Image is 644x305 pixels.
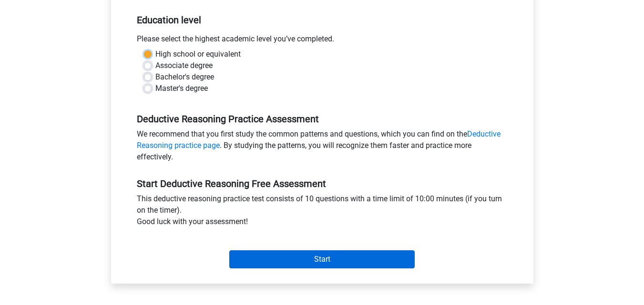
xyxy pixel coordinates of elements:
[155,71,214,83] label: Bachelor's degree
[155,49,241,60] label: High school or equivalent
[130,128,515,167] div: We recommend that you first study the common patterns and questions, which you can find on the . ...
[155,83,208,94] label: Master's degree
[229,250,415,268] input: Start
[137,10,508,30] h5: Education level
[155,60,213,71] label: Associate degree
[137,113,508,125] h5: Deductive Reasoning Practice Assessment
[137,178,508,189] h5: Start Deductive Reasoning Free Assessment
[130,193,515,231] div: This deductive reasoning practice test consists of 10 questions with a time limit of 10:00 minute...
[130,33,515,49] div: Please select the highest academic level you’ve completed.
